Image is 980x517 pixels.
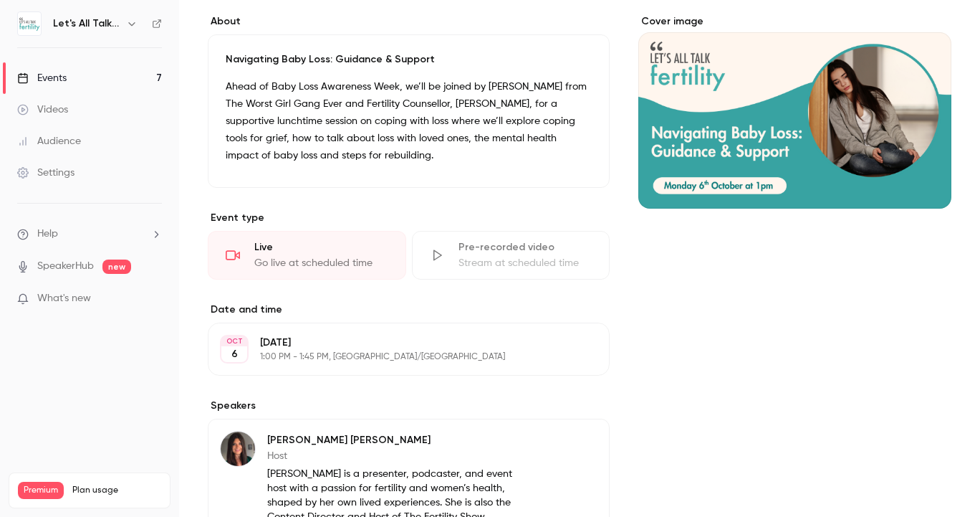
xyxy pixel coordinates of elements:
[208,211,610,225] p: Event type
[208,231,406,280] div: LiveGo live at scheduled time
[37,259,94,274] a: SpeakerHub
[208,14,610,29] label: About
[17,134,81,148] div: Audience
[18,482,64,499] span: Premium
[145,293,162,305] iframe: Noticeable Trigger
[458,240,592,255] div: Pre-recorded video
[17,71,67,85] div: Events
[17,166,75,180] div: Settings
[254,256,388,270] div: Go live at scheduled time
[458,256,592,270] div: Stream at scheduled time
[254,240,388,255] div: Live
[638,14,951,29] label: Cover image
[17,103,68,117] div: Videos
[17,227,162,242] li: help-dropdown-opener
[226,78,592,164] p: Ahead of Baby Loss Awareness Week, we’ll be joined by [PERSON_NAME] from The Worst Girl Gang Ever...
[226,52,592,67] p: Navigating Baby Loss: Guidance & Support
[260,336,534,350] p: [DATE]
[102,260,131,274] span: new
[37,227,58,242] span: Help
[221,432,255,466] img: Sophie Sulehria
[231,347,238,361] p: 6
[18,12,41,35] img: Let's All Talk Fertility Live
[267,433,517,447] p: [PERSON_NAME] [PERSON_NAME]
[53,16,120,31] h6: Let's All Talk Fertility Live
[208,303,610,317] label: Date and time
[260,351,534,363] p: 1:00 PM - 1:45 PM, [GEOGRAPHIC_DATA]/[GEOGRAPHIC_DATA]
[412,231,610,280] div: Pre-recorded videoStream at scheduled time
[208,399,610,413] label: Speakers
[221,336,247,346] div: OCT
[638,14,951,209] section: Cover image
[37,291,91,306] span: What's new
[72,485,161,496] span: Plan usage
[267,449,517,463] p: Host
